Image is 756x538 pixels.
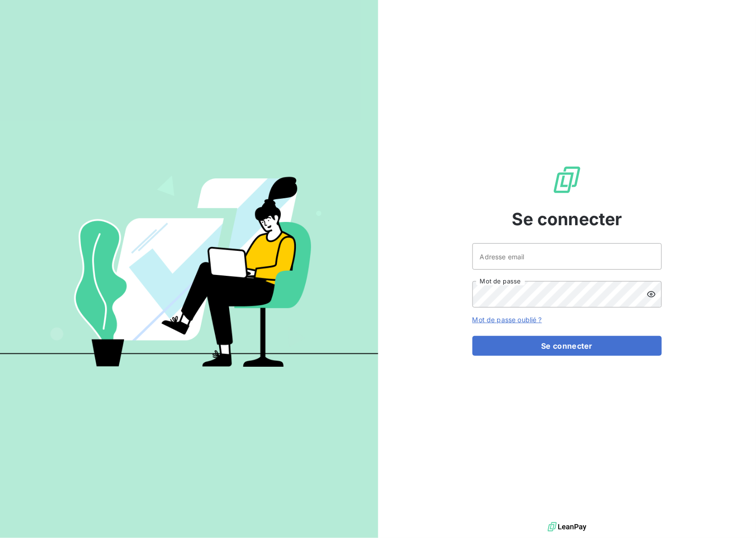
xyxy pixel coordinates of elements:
a: Mot de passe oublié ? [472,316,542,324]
span: Se connecter [512,206,623,232]
img: Logo LeanPay [552,165,582,195]
input: placeholder [472,243,662,270]
button: Se connecter [472,336,662,356]
img: logo [548,520,587,534]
